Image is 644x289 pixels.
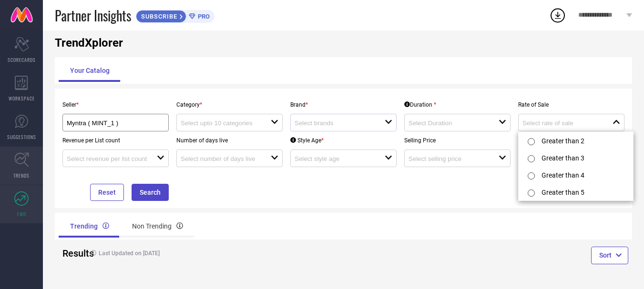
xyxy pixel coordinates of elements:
div: Myntra ( MINT_1 ) [67,118,164,127]
li: Greater than 3 [519,149,633,166]
button: Search [132,184,169,201]
li: Greater than 4 [519,166,633,183]
input: Select revenue per list count [67,155,148,162]
input: Select selling price [409,155,490,162]
span: FWD [17,210,26,218]
input: Select rate of sale [522,120,603,127]
p: Category [176,101,283,108]
p: Brand [290,101,397,108]
input: Select seller [67,120,155,127]
p: Number of days live [176,137,283,144]
input: Select brands [295,120,376,127]
span: TRENDS [13,172,30,179]
span: SCORECARDS [8,56,36,63]
span: SUBSCRIBE [136,13,180,20]
span: WORKSPACE [9,95,35,102]
p: Selling Price [404,137,511,144]
h4: Last Updated on [DATE] [86,250,312,257]
p: Seller [62,101,169,108]
a: SUBSCRIBEPRO [136,8,215,23]
input: Select style age [295,155,376,162]
div: Non Trending [121,215,194,238]
span: PRO [195,13,210,20]
p: Rate of Sale [518,101,624,108]
input: Select number of days live [181,155,262,162]
li: Greater than 5 [519,183,633,200]
div: Open download list [549,7,566,24]
div: Trending [59,215,121,238]
h1: TrendXplorer [55,36,632,50]
input: Select upto 10 categories [181,120,262,127]
input: Select Duration [409,120,490,127]
button: Reset [90,184,124,201]
p: Revenue per List count [62,137,169,144]
div: Style Age [290,137,324,144]
button: Sort [591,247,628,264]
div: Your Catalog [59,59,121,82]
h2: Results [62,248,78,259]
span: Partner Insights [55,6,131,25]
div: Duration [404,101,436,108]
li: Greater than 2 [519,132,633,149]
span: SUGGESTIONS [7,133,36,140]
